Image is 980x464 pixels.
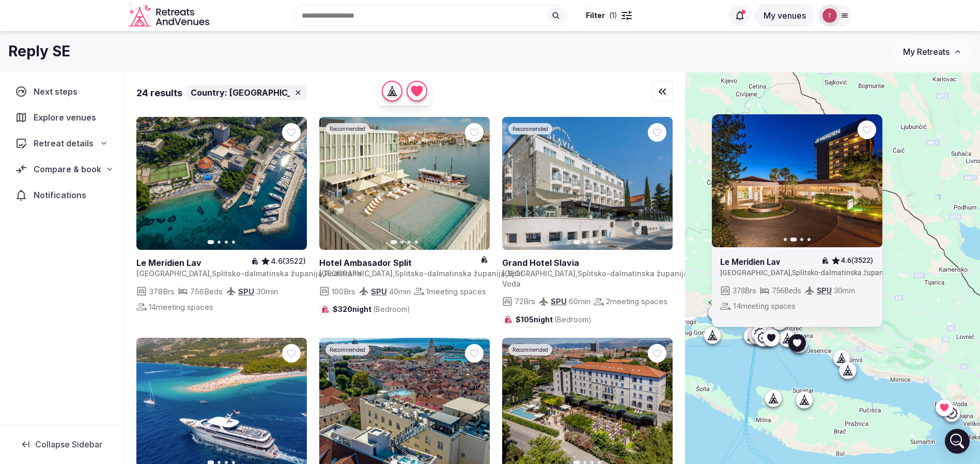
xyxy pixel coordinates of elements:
[136,257,251,268] h2: Le Meridien Lav
[212,269,322,278] span: Splitsko-dalmatinska županija
[319,257,480,268] a: View venue
[822,8,837,23] img: Thiago Martins
[260,256,307,266] button: 4.6(3522)
[512,346,548,353] span: Recommended
[8,433,115,456] button: Collapse Sidebar
[217,461,221,464] button: Go to slide 2
[34,85,82,98] span: Next steps
[136,257,251,268] a: View venue
[502,117,673,250] a: View Grand Hotel Slavia
[229,87,318,98] span: [GEOGRAPHIC_DATA]
[426,286,486,297] span: 1 meeting spaces
[129,4,211,27] svg: Retreats and Venues company logo
[8,184,115,206] a: Notifications
[807,238,811,241] button: Go to slide 4
[590,461,594,464] button: Go to slide 3
[516,315,592,325] span: $105 night
[8,107,115,128] a: Explore venues
[408,461,411,464] button: Go to slide 3
[319,269,393,278] span: [GEOGRAPHIC_DATA]
[8,41,70,62] h1: Reply SE
[755,4,815,27] button: My venues
[238,287,254,296] a: SPU
[784,238,787,241] button: Go to slide 1
[606,296,667,307] span: 2 meeting spaces
[319,117,490,250] a: View Hotel Ambasador Split
[893,39,972,65] button: My Retreats
[575,269,578,278] span: ,
[598,461,601,464] button: Go to slide 4
[508,344,552,355] div: Recommended
[831,256,874,266] button: 4.6(3522)
[232,461,235,464] button: Go to slide 4
[371,287,387,296] a: SPU
[391,240,397,244] button: Go to slide 1
[330,346,365,353] span: Recommended
[841,256,873,266] span: 4.6 (3522)
[136,86,182,99] div: 24 results
[554,315,592,324] span: (Bedroom)
[609,10,617,21] span: ( 1 )
[35,439,102,450] span: Collapse Sidebar
[34,163,101,175] span: Compare & book
[333,304,410,315] span: $320 night
[712,114,882,247] a: View Le Meridien Lav
[400,241,403,244] button: Go to slide 2
[583,461,586,464] button: Go to slide 2
[415,241,418,244] button: Go to slide 4
[551,296,567,306] a: SPU
[393,269,395,278] span: ,
[502,269,575,278] span: [GEOGRAPHIC_DATA]
[34,137,94,149] span: Retreat details
[8,81,115,102] a: Next steps
[945,429,970,454] div: Open Intercom Messenger
[129,4,211,27] a: Visit the homepage
[720,257,821,268] a: View venue
[578,269,688,278] span: Splitsko-dalmatinska županija
[590,241,594,244] button: Go to slide 3
[569,296,590,307] span: 60 min
[34,111,100,124] span: Explore venues
[586,10,605,21] span: Filter
[332,286,355,297] span: 100 Brs
[217,241,221,244] button: Go to slide 2
[790,268,792,277] span: ,
[190,286,223,297] span: 756 Beds
[792,268,892,277] span: Splitsko-dalmatinska županija
[208,240,214,244] button: Go to slide 1
[408,241,411,244] button: Go to slide 3
[772,285,801,296] span: 756 Beds
[225,241,228,244] button: Go to slide 3
[34,189,90,201] span: Notifications
[502,257,673,268] a: View venue
[733,285,756,296] span: 378 Brs
[583,241,586,244] button: Go to slide 2
[232,241,235,244] button: Go to slide 4
[225,461,228,464] button: Go to slide 3
[325,123,369,134] div: Recommended
[136,117,307,250] a: View Le Meridien Lav
[330,125,365,132] span: Recommended
[817,286,832,295] a: SPU
[319,257,480,268] h2: Hotel Ambasador Split
[271,256,306,266] span: 4.6 (3522)
[415,461,418,464] button: Go to slide 4
[149,302,213,312] span: 14 meeting spaces
[325,344,369,355] div: Recommended
[720,257,821,268] h2: Le Meridien Lav
[733,301,796,311] span: 14 meeting spaces
[800,238,803,241] button: Go to slide 3
[515,296,535,307] span: 72 Brs
[136,269,210,278] span: [GEOGRAPHIC_DATA]
[502,257,673,268] h2: Grand Hotel Slavia
[755,10,815,21] a: My venues
[373,305,410,313] span: (Bedroom)
[256,286,278,297] span: 30 min
[790,237,797,242] button: Go to slide 2
[508,123,552,134] div: Recommended
[573,240,580,244] button: Go to slide 1
[389,286,411,297] span: 40 min
[149,286,175,297] span: 378 Brs
[400,461,403,464] button: Go to slide 2
[903,47,950,57] span: My Retreats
